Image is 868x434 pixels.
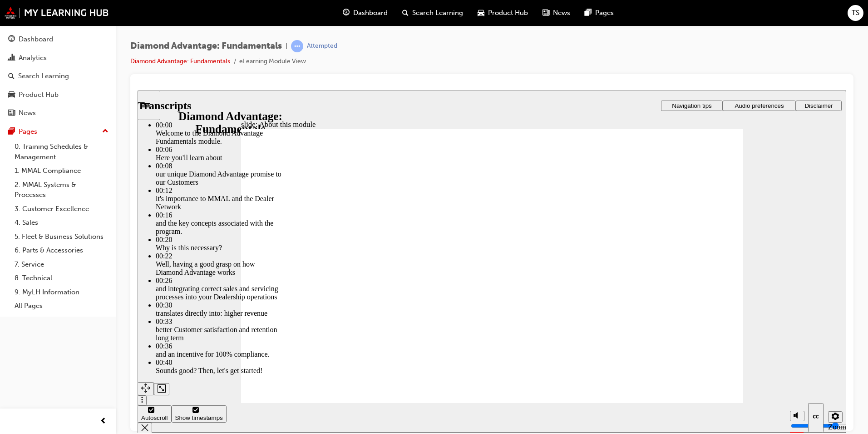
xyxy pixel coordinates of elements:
[11,178,112,202] a: 2. MMAL Systems & Processes
[8,91,15,99] span: car-icon
[542,7,549,19] span: news-icon
[11,216,112,230] a: 4. Sales
[4,123,112,140] button: Pages
[19,126,37,137] div: Pages
[11,285,112,299] a: 9. MyLH Information
[4,50,112,66] a: Analytics
[239,56,306,67] li: eLearning Module View
[130,57,230,65] a: Diamond Advantage: Fundamentals
[38,324,85,331] div: Show timestamps
[18,71,69,81] div: Search Learning
[4,68,112,85] a: Search Learning
[11,140,112,164] a: 0. Training Schedules & Management
[11,202,112,216] a: 3. Customer Excellence
[8,54,15,62] span: chart-icon
[488,8,528,18] span: Product Hub
[478,7,484,19] span: car-icon
[335,4,395,22] a: guage-iconDashboard
[8,72,15,81] span: search-icon
[11,230,112,244] a: 5. Fleet & Business Solutions
[585,7,592,19] span: pages-icon
[11,164,112,178] a: 1. MMAL Compliance
[5,7,109,19] img: mmal
[4,105,112,121] a: News
[470,4,535,22] a: car-iconProduct Hub
[11,243,112,257] a: 6. Parts & Accessories
[8,35,15,44] span: guage-icon
[130,41,282,51] span: Diamond Advantage: Fundamentals
[8,128,15,136] span: pages-icon
[343,7,350,19] span: guage-icon
[291,40,303,52] span: learningRecordVerb_ATTEMPT-icon
[535,4,577,22] a: news-iconNews
[8,109,15,117] span: news-icon
[19,34,53,45] div: Dashboard
[4,86,112,103] a: Product Hub
[395,4,470,22] a: search-iconSearch Learning
[11,299,112,313] a: All Pages
[11,257,112,272] a: 7. Service
[402,7,409,19] span: search-icon
[4,31,112,48] a: Dashboard
[307,42,337,50] div: Attempted
[19,90,59,100] div: Product Hub
[412,8,463,18] span: Search Learning
[848,5,863,21] button: TS
[11,271,112,285] a: 8. Technical
[852,8,859,18] span: TS
[102,126,108,137] span: up-icon
[4,324,30,331] div: Autoscroll
[100,416,107,427] span: prev-icon
[577,4,621,22] a: pages-iconPages
[286,41,287,51] span: |
[595,8,614,18] span: Pages
[19,108,36,118] div: News
[19,53,47,63] div: Analytics
[353,8,388,18] span: Dashboard
[553,8,570,18] span: News
[4,29,112,123] button: DashboardAnalyticsSearch LearningProduct HubNews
